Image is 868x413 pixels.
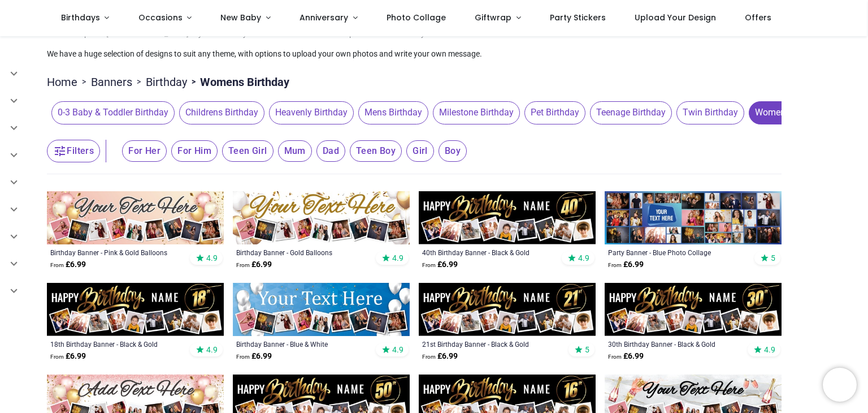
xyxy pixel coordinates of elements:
[146,74,187,90] a: Birthday
[187,76,200,88] span: >
[419,191,596,244] img: Personalised Happy 40th Birthday Banner - Black & Gold - Custom Name & 9 Photo Upload
[354,101,428,124] button: Mens Birthday
[608,262,622,268] span: From
[350,140,402,162] span: Teen Boy
[47,140,100,162] button: Filters
[236,248,372,257] a: Birthday Banner - Gold Balloons
[422,351,458,362] strong: £ 6.99
[358,101,428,124] span: Mens Birthday
[771,253,775,263] span: 5
[823,368,857,402] iframe: Brevo live chat
[316,140,345,162] span: Dad
[605,283,782,336] img: Personalised Happy 30th Birthday Banner - Black & Gold - Custom Name & 9 Photo Upload
[422,339,558,349] a: 21st Birthday Banner - Black & Gold
[422,248,558,257] a: 40th Birthday Banner - Black & Gold
[187,74,289,90] li: Womens Birthday
[406,140,434,162] span: Girl
[635,12,716,23] span: Upload Your Design
[439,140,467,162] span: Boy
[590,101,672,124] span: Teenage Birthday
[422,259,458,270] strong: £ 6.99
[278,140,312,162] span: Mum
[222,140,274,162] span: Teen Girl
[47,283,224,336] img: Personalised Happy 18th Birthday Banner - Black & Gold - Custom Name & 9 Photo Upload
[179,101,264,124] span: Childrens Birthday
[585,101,672,124] button: Teenage Birthday
[433,101,520,124] span: Milestone Birthday
[608,339,744,349] a: 30th Birthday Banner - Black & Gold
[50,339,186,349] a: 18th Birthday Banner - Black & Gold
[608,248,744,257] a: Party Banner - Blue Photo Collage
[550,12,606,23] span: Party Stickers
[608,351,644,362] strong: £ 6.99
[175,101,264,124] button: Childrens Birthday
[50,354,64,360] span: From
[220,12,261,23] span: New Baby
[605,191,782,244] img: Personalised Party Banner - Blue Photo Collage - Custom Text & 30 Photo Upload
[236,351,272,362] strong: £ 6.99
[138,12,183,23] span: Occasions
[608,354,622,360] span: From
[51,101,175,124] span: 0-3 Baby & Toddler Birthday
[422,354,436,360] span: From
[61,12,100,23] span: Birthdays
[585,345,589,355] span: 5
[672,101,744,124] button: Twin Birthday
[520,101,585,124] button: Pet Birthday
[171,140,218,162] span: For Him
[300,12,348,23] span: Anniversary
[428,101,520,124] button: Milestone Birthday
[475,12,511,23] span: Giftwrap
[206,345,218,355] span: 4.9
[50,259,86,270] strong: £ 6.99
[132,76,146,88] span: >
[233,283,410,336] img: Personalised Happy Birthday Banner - Blue & White - 9 Photo Upload
[50,262,64,268] span: From
[608,259,644,270] strong: £ 6.99
[77,76,91,88] span: >
[744,101,832,124] button: Womens Birthday
[47,49,821,60] p: We have a huge selection of designs to suit any theme, with options to upload your own photos and...
[269,101,354,124] span: Heavenly Birthday
[764,345,775,355] span: 4.9
[47,74,77,90] a: Home
[745,12,771,23] span: Offers
[392,345,403,355] span: 4.9
[47,101,175,124] button: 0-3 Baby & Toddler Birthday
[91,74,132,90] a: Banners
[676,101,744,124] span: Twin Birthday
[122,140,167,162] span: For Her
[419,283,596,336] img: Personalised Happy 21st Birthday Banner - Black & Gold - Custom Name & 9 Photo Upload
[50,248,186,257] a: Birthday Banner - Pink & Gold Balloons
[264,101,354,124] button: Heavenly Birthday
[206,253,218,263] span: 4.9
[47,191,224,244] img: Personalised Happy Birthday Banner - Pink & Gold Balloons - 9 Photo Upload
[392,253,403,263] span: 4.9
[387,12,446,23] span: Photo Collage
[236,339,372,349] a: Birthday Banner - Blue & White
[524,101,585,124] span: Pet Birthday
[749,101,832,124] span: Womens Birthday
[50,351,86,362] strong: £ 6.99
[236,259,272,270] strong: £ 6.99
[578,253,589,263] span: 4.9
[236,262,250,268] span: From
[233,191,410,244] img: Personalised Happy Birthday Banner - Gold Balloons - 9 Photo Upload
[236,354,250,360] span: From
[422,262,436,268] span: From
